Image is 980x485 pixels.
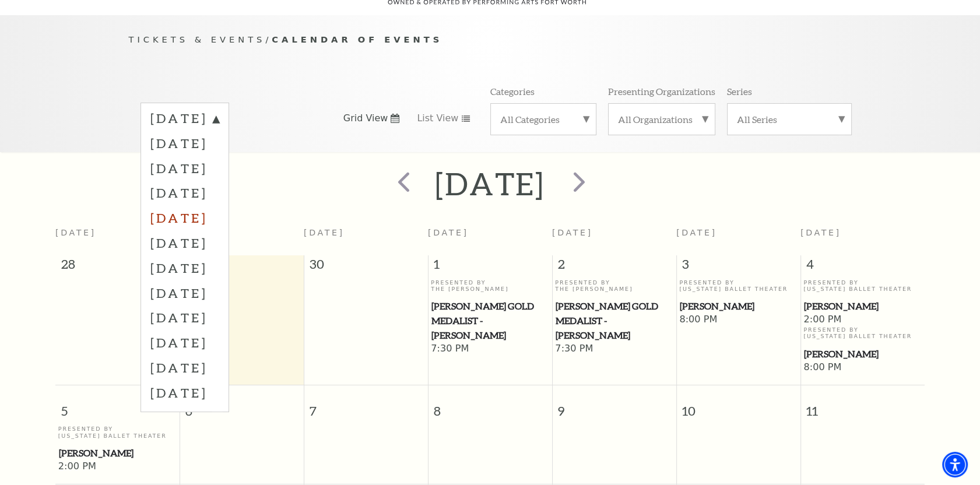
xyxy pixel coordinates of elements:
span: 2 [553,255,676,279]
label: [DATE] [150,180,219,205]
p: Presented By [US_STATE] Ballet Theater [803,326,922,340]
a: Peter Pan [803,347,922,361]
label: [DATE] [150,280,219,305]
span: 7:30 PM [555,343,673,356]
span: 5 [55,385,180,426]
div: Accessibility Menu [942,452,968,477]
span: Tickets & Events [129,34,266,44]
a: Peter Pan [803,299,922,314]
span: 6 [180,385,304,426]
span: 7:30 PM [431,343,549,356]
label: [DATE] [150,380,219,405]
span: Grid View [343,112,388,125]
span: [DATE] [304,228,345,237]
span: 9 [553,385,676,426]
span: [DATE] [676,228,717,237]
label: [DATE] [150,230,219,255]
p: Presented By The [PERSON_NAME] [555,279,673,293]
p: Categories [490,85,535,97]
p: Presenting Organizations [608,85,715,97]
span: [DATE] [552,228,593,237]
a: Cliburn Gold Medalist - Aristo Sham [431,299,549,342]
h2: [DATE] [435,165,545,202]
p: Presented By [US_STATE] Ballet Theater [58,426,177,439]
span: [PERSON_NAME] [680,299,797,314]
span: [DATE] [55,228,96,237]
span: 2:00 PM [803,314,922,326]
span: 11 [801,385,925,426]
span: 29 [180,255,304,279]
span: [PERSON_NAME] [804,299,921,314]
label: All Categories [500,113,586,125]
p: Presented By [US_STATE] Ballet Theater [803,279,922,293]
span: [PERSON_NAME] [804,347,921,361]
a: Peter Pan [58,446,177,461]
p: Series [727,85,752,97]
a: Cliburn Gold Medalist - Aristo Sham [555,299,673,342]
span: 4 [801,255,925,279]
label: [DATE] [150,110,219,131]
label: [DATE] [150,255,219,280]
p: Presented By [US_STATE] Ballet Theater [679,279,798,293]
span: [PERSON_NAME] [59,446,176,461]
span: [DATE] [428,228,469,237]
label: [DATE] [150,355,219,380]
button: prev [381,163,424,205]
span: [DATE] [800,228,841,237]
p: / [129,33,852,47]
label: [DATE] [150,330,219,355]
span: 28 [55,255,180,279]
label: [DATE] [150,156,219,181]
span: [PERSON_NAME] Gold Medalist - [PERSON_NAME] [556,299,673,342]
span: 8:00 PM [679,314,798,326]
span: [PERSON_NAME] Gold Medalist - [PERSON_NAME] [431,299,549,342]
span: 3 [677,255,800,279]
span: Calendar of Events [272,34,442,44]
p: Presented By The [PERSON_NAME] [431,279,549,293]
label: All Series [737,113,842,125]
span: 8 [428,385,552,426]
span: 10 [677,385,800,426]
span: 1 [428,255,552,279]
button: next [556,163,599,205]
label: [DATE] [150,305,219,330]
span: 7 [304,385,428,426]
label: All Organizations [618,113,705,125]
span: 2:00 PM [58,461,177,473]
span: List View [417,112,458,125]
a: Peter Pan [679,299,798,314]
span: 30 [304,255,428,279]
span: 8:00 PM [803,361,922,374]
label: [DATE] [150,205,219,230]
label: [DATE] [150,131,219,156]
